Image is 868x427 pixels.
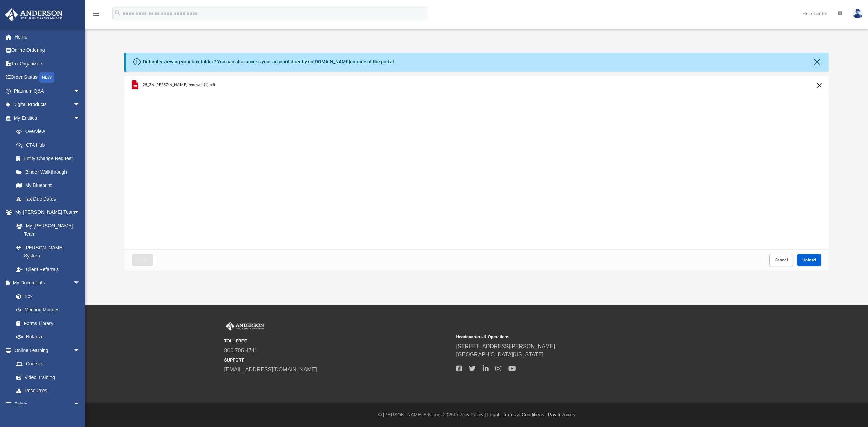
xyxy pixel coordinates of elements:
[5,397,90,411] a: Billingarrow_drop_down
[10,241,87,263] a: [PERSON_NAME] System
[10,303,87,317] a: Meeting Minutes
[5,111,90,125] a: My Entitiesarrow_drop_down
[5,84,90,98] a: Platinum Q&Aarrow_drop_down
[85,411,868,418] div: © [PERSON_NAME] Advisors 2025
[73,397,87,411] span: arrow_drop_down
[10,165,90,179] a: Binder Walkthrough
[10,192,90,206] a: Tax Due Dates
[775,258,788,262] span: Cancel
[5,57,90,71] a: Tax Organizers
[124,76,829,250] div: grid
[10,179,87,192] a: My Blueprint
[92,13,100,18] a: menu
[73,206,87,220] span: arrow_drop_down
[114,9,121,17] i: search
[39,72,54,83] div: NEW
[5,71,90,85] a: Order StatusNEW
[797,254,822,266] button: Upload
[548,412,575,417] a: Pay Invoices
[5,343,87,357] a: Online Learningarrow_drop_down
[10,263,87,276] a: Client Referrals
[5,276,87,290] a: My Documentsarrow_drop_down
[10,316,84,330] a: Forms Library
[10,357,87,371] a: Courses
[3,8,65,21] img: Anderson Advisors Platinum Portal
[10,138,90,152] a: CTA Hub
[73,98,87,112] span: arrow_drop_down
[224,367,317,372] a: [EMAIL_ADDRESS][DOMAIN_NAME]
[73,276,87,290] span: arrow_drop_down
[10,290,84,303] a: Box
[5,206,87,219] a: My [PERSON_NAME] Teamarrow_drop_down
[10,125,90,138] a: Overview
[812,57,822,67] button: Close
[73,84,87,98] span: arrow_drop_down
[487,412,502,417] a: Legal |
[802,258,816,262] span: Upload
[313,59,350,64] a: [DOMAIN_NAME]
[5,44,90,57] a: Online Ordering
[815,81,823,89] button: Cancel this upload
[5,30,90,44] a: Home
[503,412,547,417] a: Terms & Conditions |
[132,254,153,266] button: Close
[456,343,555,349] a: [STREET_ADDRESS][PERSON_NAME]
[769,254,793,266] button: Cancel
[73,343,87,357] span: arrow_drop_down
[224,322,265,331] img: Anderson Advisors Platinum Portal
[137,258,148,262] span: Close
[853,9,863,18] img: User Pic
[10,330,87,344] a: Notarize
[92,10,100,18] i: menu
[5,98,90,112] a: Digital Productsarrow_drop_down
[10,384,87,398] a: Resources
[456,352,544,357] a: [GEOGRAPHIC_DATA][US_STATE]
[124,76,829,270] div: Upload
[456,334,683,340] small: Headquarters & Operations
[10,370,84,384] a: Video Training
[142,83,215,87] span: 25_26 [PERSON_NAME] renewal (1).pdf
[10,219,84,241] a: My [PERSON_NAME] Team
[10,152,90,165] a: Entity Change Request
[454,412,486,417] a: Privacy Policy |
[224,338,452,344] small: TOLL FREE
[143,58,395,65] div: Difficulty viewing your box folder? You can also access your account directly on outside of the p...
[224,348,258,353] a: 800.706.4741
[73,111,87,125] span: arrow_drop_down
[224,357,452,363] small: SUPPORT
